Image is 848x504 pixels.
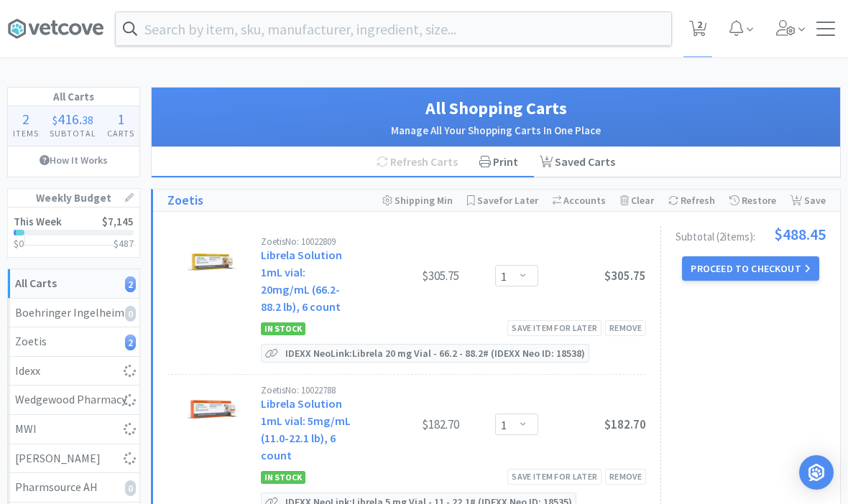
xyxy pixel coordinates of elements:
span: Save for Later [477,194,538,207]
a: [PERSON_NAME] [8,444,139,474]
div: $182.70 [351,416,459,433]
h4: Carts [101,126,139,140]
div: Boehringer Ingelheim [15,304,132,322]
div: . [45,112,102,126]
button: Proceed to Checkout [682,256,819,281]
div: Remove [605,469,646,484]
span: $0 [14,237,24,250]
a: Pharmsource AH0 [8,473,139,503]
img: 5996d71b95a543a991bb548d22a7d8a8_593238.jpeg [188,237,238,287]
span: $488.45 [774,226,826,242]
p: IDEXX Neo Link: Librela 20 mg Vial - 66.2 - 88.2# (IDEXX Neo ID: 18538) [282,345,589,362]
div: Zoetis No: 10022809 [261,237,351,246]
div: Subtotal ( 2 item s ): [676,226,826,242]
div: Remove [605,320,646,335]
span: $ [52,113,57,127]
a: Zoetis [167,190,203,211]
input: Search by item, sku, manufacturer, ingredient, size... [116,12,671,45]
div: MWI [15,420,132,439]
span: $305.75 [604,268,646,284]
img: 785c64e199cf44e2995fcd9fe632243a_593237.jpeg [188,386,238,436]
div: Zoetis [15,332,132,351]
span: 38 [82,113,93,127]
a: Saved Carts [529,147,626,177]
h2: Manage All Your Shopping Carts In One Place [166,122,826,139]
a: Zoetis2 [8,327,139,357]
div: Clear [620,190,654,211]
a: This Week$7,145$0$487 [8,207,139,257]
h1: Weekly Budget [8,189,139,207]
div: Accounts [553,190,606,211]
div: Zoetis No: 10022788 [261,386,351,395]
span: In Stock [261,471,305,484]
a: Librela Solution 1mL vial: 5mg/mL (11.0-22.1 lb), 6 count [261,396,351,462]
i: 2 [125,276,136,292]
span: 416 [57,110,79,128]
div: Shipping Min [382,190,453,211]
a: Wedgewood Pharmacy [8,386,139,415]
div: Wedgewood Pharmacy [15,391,132,409]
div: $305.75 [351,267,459,284]
span: $7,145 [102,215,134,228]
i: 0 [125,306,136,322]
div: Restore [729,190,776,211]
div: Save item for later [507,469,602,484]
h3: $ [114,238,134,248]
a: How It Works [8,146,139,174]
div: [PERSON_NAME] [15,449,132,468]
a: All Carts2 [8,269,139,299]
h4: Items [8,126,45,140]
strong: All Carts [15,276,57,290]
span: In Stock [261,322,305,335]
a: Idexx [8,357,139,386]
div: Save [791,190,826,211]
a: Boehringer Ingelheim0 [8,299,139,328]
div: Refresh [668,190,715,211]
div: Save item for later [507,320,602,335]
h1: All Carts [8,88,139,106]
div: Idexx [15,362,132,381]
h1: All Shopping Carts [166,95,826,122]
i: 2 [125,335,136,350]
div: Refresh Carts [366,147,469,177]
span: 1 [117,110,124,128]
span: $182.70 [604,416,646,432]
a: MWI [8,415,139,444]
span: 487 [119,237,134,250]
h2: This Week [14,216,62,227]
a: Librela Solution 1mL vial: 20mg/mL (66.2-88.2 lb), 6 count [261,248,342,314]
h4: Subtotal [45,126,102,140]
div: Pharmsource AH [15,478,132,497]
div: Print [469,147,529,177]
a: 2 [683,24,713,37]
span: 2 [22,110,29,128]
i: 0 [125,480,136,496]
div: Open Intercom Messenger [799,455,834,490]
